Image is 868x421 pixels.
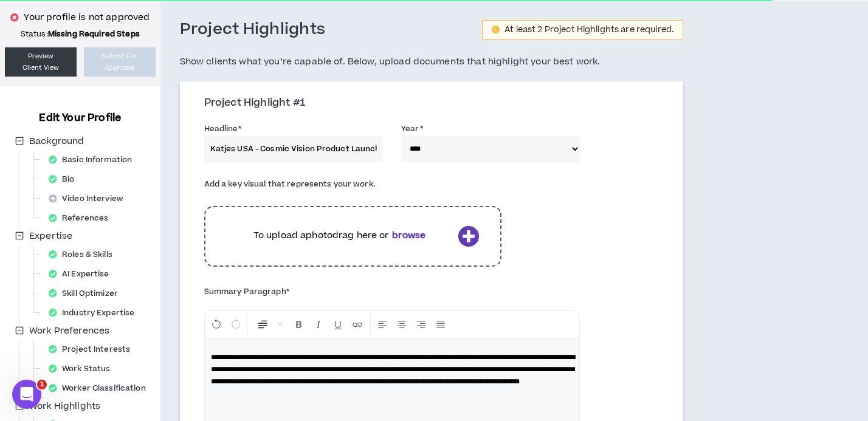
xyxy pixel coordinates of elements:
input: Case Study Headline [204,136,383,162]
p: Your profile is not approved [24,11,150,24]
div: Bio [44,171,87,188]
span: 1 [37,380,47,389]
span: Background [29,135,84,148]
span: minus-square [15,231,24,240]
div: Video Interview [44,190,136,207]
div: Industry Expertise [44,304,146,321]
button: Undo [207,313,226,335]
label: Summary Paragraph [204,282,289,301]
label: Add a key visual that represents your work. [204,174,375,194]
button: Format Underline [329,313,347,335]
button: Left Align [373,313,391,335]
iframe: Intercom live chat [12,380,41,409]
span: Work Preferences [27,324,112,338]
button: Format Bold [290,313,308,335]
label: Year [401,119,423,139]
button: Redo [227,313,245,335]
div: AI Expertise [44,265,122,282]
span: Work Preferences [29,324,109,337]
p: To upload a photo drag here or [227,229,453,242]
h3: Project Highlight #1 [204,97,669,110]
button: Insert Link [348,313,367,335]
div: Basic Information [44,151,144,168]
span: Background [27,134,86,149]
span: exclamation-circle [492,26,500,33]
strong: Missing Required Steps [48,29,140,39]
div: Work Status [44,360,122,377]
span: Work Highlights [29,400,100,412]
div: Project Interests [44,341,142,358]
span: minus-square [15,137,24,145]
p: Status: [5,29,156,39]
div: Skill Optimizer [44,285,130,302]
button: Center Align [393,313,411,335]
label: Headline [204,119,241,139]
b: browse [392,229,426,242]
a: PreviewClient View [5,47,77,77]
button: Justify Align [432,313,450,335]
div: To upload aphotodrag here orbrowse [204,200,501,273]
span: minus-square [15,326,24,335]
button: Right Align [412,313,430,335]
h3: Edit Your Profile [34,111,126,125]
h5: Show clients what you’re capable of. Below, upload documents that highlight your best work. [180,55,684,69]
span: Expertise [29,230,72,242]
div: At least 2 Project Highlights are required. [505,26,673,34]
div: References [44,210,120,227]
h3: Project Highlights [180,19,326,40]
div: Worker Classification [44,380,158,397]
div: Roles & Skills [44,246,125,263]
span: Work Highlights [27,399,103,414]
span: Expertise [27,229,75,244]
button: Format Italics [309,313,328,335]
button: Submit ForApproval [84,47,156,77]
